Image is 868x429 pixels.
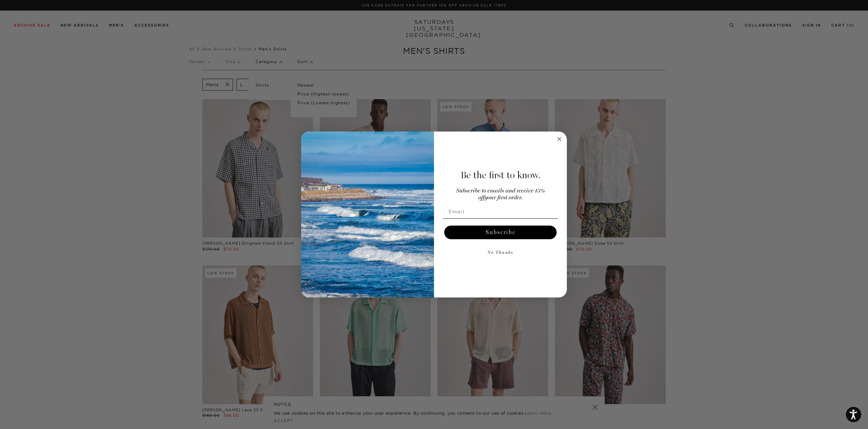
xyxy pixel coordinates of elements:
[443,218,558,219] img: underline
[444,226,557,239] button: Subscribe
[484,195,523,201] span: your first order.
[443,205,558,218] input: Email
[461,169,541,181] span: Be the first to know.
[478,195,484,201] span: off
[301,132,434,298] img: 125c788d-000d-4f3e-b05a-1b92b2a23ec9.jpeg
[555,135,563,143] button: Close dialog
[443,246,558,260] button: No Thanks
[456,188,545,194] span: Subscribe to emails and receive 15%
